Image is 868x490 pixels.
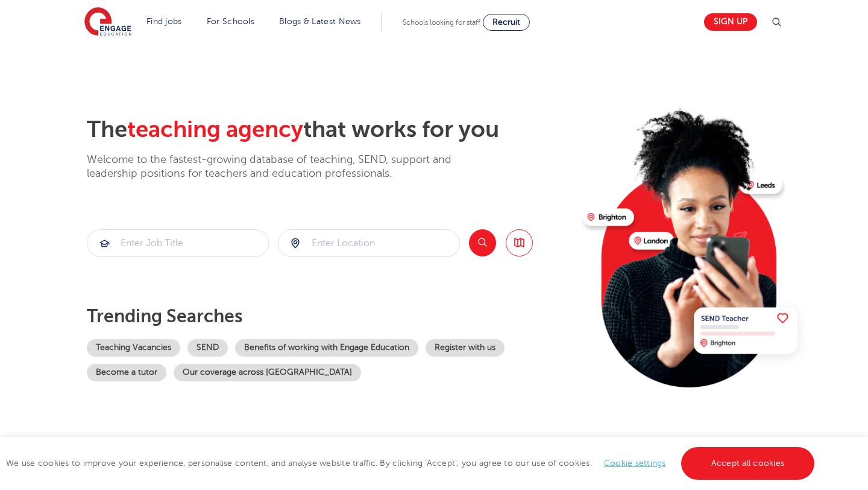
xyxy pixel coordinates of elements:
a: Our coverage across [GEOGRAPHIC_DATA] [174,364,361,381]
button: Search [469,229,496,256]
a: Accept all cookies [681,447,815,480]
div: Submit [278,229,460,257]
span: teaching agency [127,116,303,142]
a: SEND [187,339,228,357]
p: Trending searches [87,305,573,327]
a: For Schools [207,17,254,26]
a: Register with us [426,339,505,357]
input: Submit [87,230,268,256]
span: Schools looking for staff [403,18,480,27]
a: Sign up [704,13,757,31]
a: Become a tutor [87,364,166,381]
span: We use cookies to improve your experience, personalise content, and analyse website traffic. By c... [6,459,817,468]
a: Find jobs [146,17,182,26]
input: Submit [278,230,459,256]
a: Recruit [483,14,530,31]
a: Benefits of working with Engage Education [235,339,418,357]
a: Teaching Vacancies [87,339,180,357]
div: Submit [87,229,269,257]
p: Welcome to the fastest-growing database of teaching, SEND, support and leadership positions for t... [87,153,485,181]
span: Recruit [492,17,520,27]
a: Blogs & Latest News [279,17,361,26]
h2: The that works for you [87,116,573,144]
a: Cookie settings [604,459,666,468]
img: Engage Education [84,7,131,37]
